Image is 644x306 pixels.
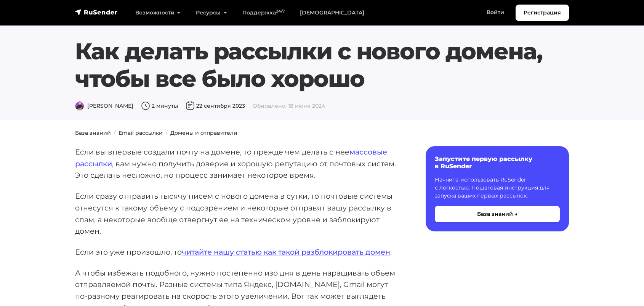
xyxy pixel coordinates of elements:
p: Начните использовать RuSender с легкостью. Пошаговая инструкция для запуска ваших первых рассылок. [435,176,560,200]
p: Если сразу отправить тысячу писем с нового домена в сутки, то почтовые системы отнесутся к такому... [75,190,401,237]
a: Поддержка24/7 [235,5,292,21]
a: [DEMOGRAPHIC_DATA] [292,5,372,21]
p: Если это уже произошло, то . [75,246,401,258]
p: Если вы впервые создали почту на домене, то прежде чем делать с нее , вам нужно получить доверие ... [75,146,401,181]
a: Возможности [128,5,188,21]
span: Обновлено: 18 июня 2024 [253,102,325,109]
a: Ресурсы [188,5,234,21]
img: RuSender [75,8,118,16]
span: 2 минуты [141,102,178,109]
img: Дата публикации [186,101,195,110]
nav: breadcrumb [70,129,574,137]
span: 22 сентября 2023 [186,102,245,109]
button: База знаний → [435,206,560,222]
sup: 24/7 [276,9,285,14]
h6: Запустите первую рассылку в RuSender [435,155,560,170]
h1: Как делать рассылки с нового домена, чтобы все было хорошо [75,38,569,92]
a: читайте нашу статью как такой разблокировать домен [182,247,390,257]
a: Домены и отправители [170,129,237,136]
a: Email рассылки [119,129,163,136]
a: Войти [479,5,512,20]
span: [PERSON_NAME] [75,102,133,109]
img: Время чтения [141,101,150,110]
a: массовые рассылки [75,147,387,168]
a: База знаний [75,129,111,136]
a: Регистрация [516,5,569,21]
a: Запустите первую рассылку в RuSender Начните использовать RuSender с легкостью. Пошаговая инструк... [426,146,569,231]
